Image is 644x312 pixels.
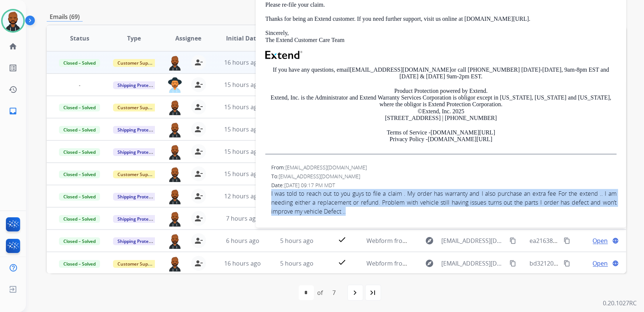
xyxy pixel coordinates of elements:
a: [DOMAIN_NAME][URL] [428,136,492,142]
span: [EMAIL_ADDRESS][DOMAIN_NAME] [441,236,505,245]
span: Open [593,259,608,268]
img: Extend Logo [265,51,302,59]
span: Shipping Protection [113,148,164,156]
span: [EMAIL_ADDRESS][DOMAIN_NAME] [285,164,367,171]
div: From: [271,164,617,171]
span: I was told to reach out to you guys to file a claim . My order has warranty and I also purchase a... [271,189,617,216]
mat-icon: person_remove [194,125,203,134]
mat-icon: person_remove [194,214,203,223]
p: Sincerely, The Extend Customer Care Team [265,30,617,43]
span: 15 hours ago [224,125,261,133]
span: Initial Date [226,34,259,43]
span: Customer Support [113,170,161,178]
span: Closed – Solved [59,170,100,178]
p: 0.20.1027RC [603,299,637,308]
span: Shipping Protection [113,237,164,245]
mat-icon: history [9,85,17,94]
span: Shipping Protection [113,215,164,223]
img: avatar [3,10,23,31]
span: Webform from [EMAIL_ADDRESS][DOMAIN_NAME] on [DATE] [366,259,534,267]
span: Webform from [EMAIL_ADDRESS][DOMAIN_NAME] on [DATE] [366,237,534,245]
mat-icon: person_remove [194,192,203,201]
mat-icon: inbox [9,107,17,116]
mat-icon: content_copy [564,260,570,267]
span: - [74,81,85,89]
mat-icon: language [612,237,619,244]
mat-icon: person_remove [194,169,203,178]
span: 5 hours ago [280,237,313,245]
mat-icon: person_remove [194,147,203,156]
mat-icon: explore [425,236,434,245]
span: Customer Support [113,104,161,111]
span: Closed – Solved [59,104,100,111]
span: 15 hours ago [224,147,261,156]
mat-icon: content_copy [564,237,570,244]
span: Closed – Solved [59,126,100,134]
p: Emails (69) [47,12,83,22]
img: agent-avatar [167,144,182,160]
mat-icon: home [9,42,17,51]
p: If you have any questions, email or call [PHONE_NUMBER] [DATE]-[DATE], 9am-8pm EST and [DATE] & [... [265,66,617,80]
span: 6 hours ago [226,237,259,245]
span: Shipping Protection [113,126,164,134]
mat-icon: check [338,235,346,244]
img: agent-avatar [167,256,182,272]
span: ea216381-bd25-42ce-b8c5-3044a27ef9a3 [530,237,643,245]
span: Closed – Solved [59,59,100,67]
span: Status [70,34,89,43]
p: Terms of Service - Privacy Policy - [265,129,617,143]
div: 7 [327,285,342,300]
mat-icon: person_remove [194,80,203,89]
img: agent-avatar [167,211,182,227]
p: Please re-file your claim. [265,1,617,8]
span: 16 hours ago [224,58,261,66]
span: bd321205-58df-4405-be05-7d026b0fd5f8 [530,259,642,267]
a: [DOMAIN_NAME][URL] [431,129,495,136]
img: agent-avatar [167,189,182,204]
span: Closed – Solved [59,237,100,245]
mat-icon: explore [425,259,434,268]
img: agent-avatar [167,122,182,137]
span: 12 hours ago [224,192,261,200]
mat-icon: person_remove [194,103,203,111]
mat-icon: check [338,258,346,267]
span: Closed – Solved [59,193,100,201]
span: Shipping Protection [113,81,164,89]
mat-icon: list_alt [9,64,17,72]
img: agent-avatar [167,55,182,71]
span: 15 hours ago [224,170,261,178]
span: [EMAIL_ADDRESS][DOMAIN_NAME] [279,173,360,180]
span: Assignee [175,34,201,43]
span: Closed – Solved [59,215,100,223]
mat-icon: language [612,260,619,267]
p: Product Protection powered by Extend. Extend, Inc. is the Administrator and Extend Warranty Servi... [265,88,617,122]
span: Customer Support [113,260,161,268]
mat-icon: navigate_next [351,288,360,297]
img: agent-avatar [167,100,182,115]
img: agent-avatar [167,233,182,249]
img: agent-avatar [167,166,182,182]
mat-icon: content_copy [509,260,516,267]
div: of [318,288,323,297]
span: 16 hours ago [224,259,261,267]
span: [DATE] 09:17 PM MDT [284,182,335,189]
img: agent-avatar [167,77,182,93]
mat-icon: person_remove [194,259,203,268]
div: To: [271,173,617,180]
span: Customer Support [113,59,161,67]
a: [EMAIL_ADDRESS][DOMAIN_NAME] [350,66,451,73]
mat-icon: last_page [369,288,378,297]
span: 15 hours ago [224,81,261,89]
span: 5 hours ago [280,259,313,267]
span: [EMAIL_ADDRESS][DOMAIN_NAME] [441,259,505,268]
span: Shipping Protection [113,193,164,201]
mat-icon: person_remove [194,58,203,67]
span: Closed – Solved [59,260,100,268]
span: Type [127,34,141,43]
mat-icon: content_copy [509,237,516,244]
span: Open [593,236,608,245]
span: 7 hours ago [226,214,259,222]
mat-icon: person_remove [194,236,203,245]
span: 15 hours ago [224,103,261,111]
div: Date: [271,182,617,189]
